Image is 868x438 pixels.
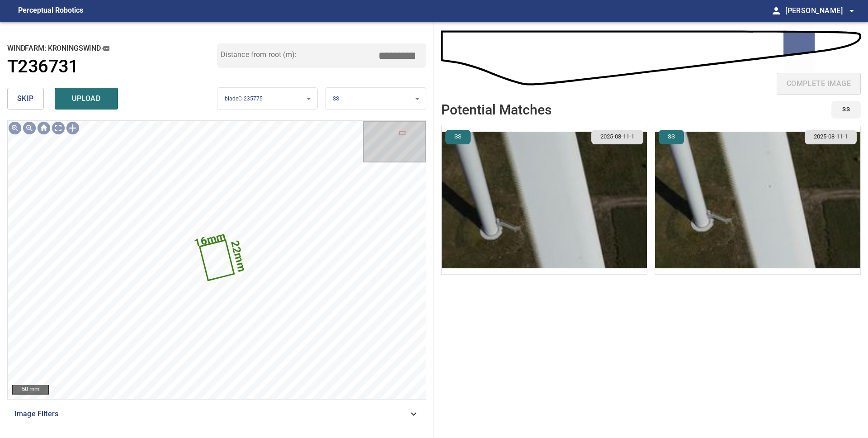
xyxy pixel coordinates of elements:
[831,101,861,119] button: SS
[221,51,297,58] label: Distance from root (m):
[7,56,79,77] h1: T236731
[14,409,408,419] span: Image Filters
[826,101,861,119] div: id
[808,133,853,141] span: 2025-08-11-1
[7,43,217,53] h2: windfarm: Kroningswind
[333,95,339,102] span: SS
[7,88,44,109] button: skip
[785,5,857,17] span: [PERSON_NAME]
[442,126,647,274] img: Kroningswind/T236731/2025-08-11-1/2025-08-11-2/inspectionData/image33wp41.jpg
[782,2,857,20] button: [PERSON_NAME]
[22,121,37,135] img: Zoom out
[193,229,227,249] text: 16mm
[7,403,426,425] div: Image Filters
[101,43,111,53] button: copy message details
[66,121,80,135] img: Toggle selection
[846,5,857,16] span: arrow_drop_down
[65,92,108,105] span: upload
[662,133,680,141] span: SS
[325,87,426,110] div: SS
[659,130,684,144] button: SS
[51,121,66,135] img: Toggle full page
[225,95,263,102] span: bladeC-235775
[228,239,248,273] text: 22mm
[445,130,471,144] button: SS
[595,133,640,141] span: 2025-08-11-1
[55,88,118,109] button: upload
[449,133,467,141] span: SS
[18,4,83,18] figcaption: Perceptual Robotics
[17,92,34,105] span: skip
[217,87,318,110] div: bladeC-235775
[655,126,860,274] img: Kroningswind/T236731/2025-08-11-1/2025-08-11-2/inspectionData/image32wp40.jpg
[7,56,217,77] a: T236731
[441,102,552,117] h2: Potential Matches
[771,5,782,16] span: person
[37,121,51,135] img: Go home
[842,105,850,115] span: SS
[8,121,22,135] img: Zoom in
